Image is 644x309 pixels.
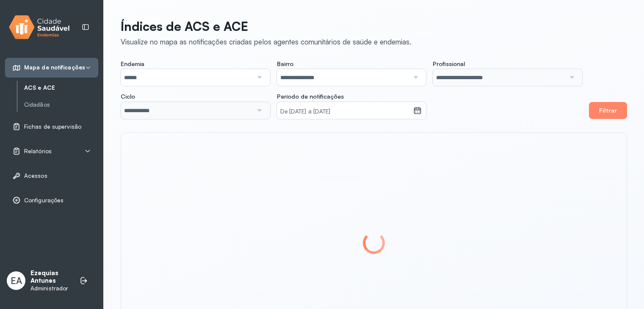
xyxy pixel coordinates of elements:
a: Cidadãos [24,101,98,108]
div: Visualize no mapa as notificações criadas pelos agentes comunitários de saúde e endemias. [121,37,411,46]
span: Período de notificações [277,93,344,100]
a: Configurações [12,196,91,204]
span: EA [11,275,22,286]
span: Mapa de notificações [24,64,85,71]
span: Fichas de supervisão [24,123,81,130]
a: Acessos [12,171,91,180]
span: Configurações [24,197,64,204]
p: Índices de ACS e ACE [121,19,411,34]
span: Relatórios [24,148,52,155]
span: Endemia [121,60,144,68]
a: ACS e ACE [24,83,98,93]
a: Cidadãos [24,99,98,110]
small: De [DATE] a [DATE] [280,108,410,116]
a: ACS e ACE [24,84,98,91]
a: Fichas de supervisão [12,122,91,131]
p: Administrador [30,285,71,292]
span: Profissional [433,60,465,68]
span: Ciclo [121,93,135,100]
img: logo.svg [9,14,70,41]
span: Acessos [24,172,47,179]
span: Bairro [277,60,293,68]
p: Ezequias Antunes [30,269,71,285]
